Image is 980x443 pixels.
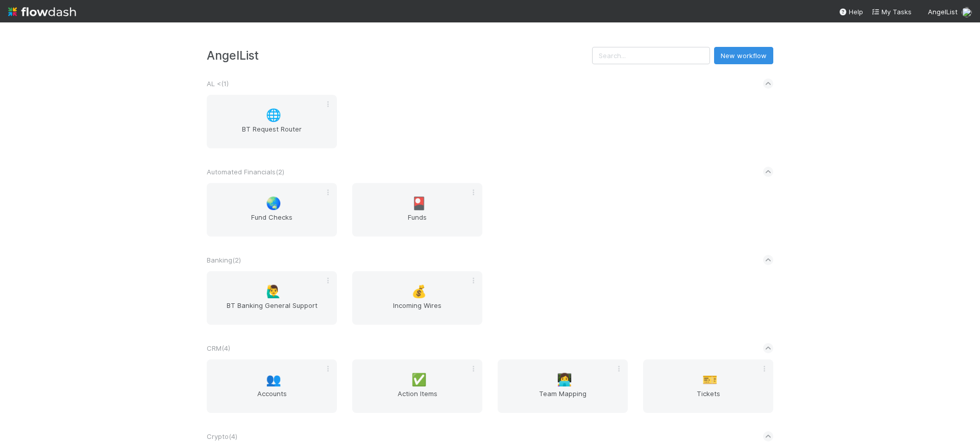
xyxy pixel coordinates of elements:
span: BT Banking General Support [211,300,333,321]
a: 🌏Fund Checks [207,183,337,237]
h3: AngelList [207,48,592,62]
span: 🌏 [266,197,281,210]
span: Incoming Wires [356,300,478,321]
span: Funds [356,212,478,232]
a: ✅Action Items [352,359,482,413]
a: 👩‍💻Team Mapping [498,359,628,413]
img: avatar_fee1282a-8af6-4c79-b7c7-bf2cfad99775.png [962,7,972,17]
button: New workflow [714,47,773,64]
span: Banking ( 2 ) [207,256,241,264]
span: 🎴 [411,197,427,210]
div: Help [839,7,863,17]
span: Crypto ( 4 ) [207,432,237,440]
a: 🎫Tickets [643,359,773,413]
a: 🎴Funds [352,183,482,237]
a: 👥Accounts [207,359,337,413]
span: Accounts [211,388,333,409]
span: AngelList [928,8,958,16]
span: 👩‍💻 [557,373,572,386]
span: BT Request Router [211,124,333,144]
span: ✅ [411,373,427,386]
span: CRM ( 4 ) [207,344,230,352]
a: 🙋‍♂️BT Banking General Support [207,271,337,325]
span: Fund Checks [211,212,333,232]
span: Action Items [356,388,478,409]
span: Team Mapping [502,388,624,409]
input: Search... [592,47,710,64]
span: 🌐 [266,109,281,122]
span: 🙋‍♂️ [266,285,281,298]
span: 💰 [411,285,427,298]
span: 🎫 [702,373,718,386]
span: 👥 [266,373,281,386]
a: My Tasks [871,7,912,17]
a: 🌐BT Request Router [207,95,337,148]
span: My Tasks [871,8,912,16]
a: 💰Incoming Wires [352,271,482,325]
span: Tickets [647,388,769,409]
img: logo-inverted-e16ddd16eac7371096b0.svg [8,3,76,20]
span: Automated Financials ( 2 ) [207,168,284,176]
span: AL < ( 1 ) [207,80,229,88]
